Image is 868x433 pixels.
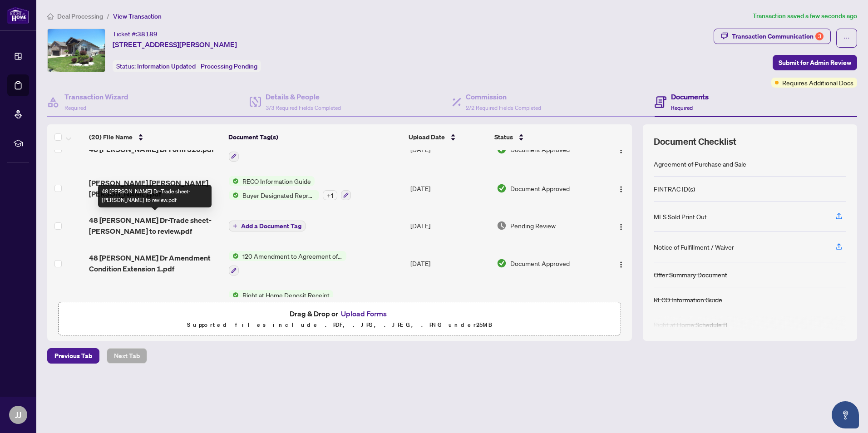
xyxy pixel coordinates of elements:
button: Logo [614,256,628,271]
span: Document Checklist [654,135,736,148]
h4: Details & People [266,91,341,102]
img: Status Icon [229,290,239,300]
span: Document Approved [510,183,570,193]
img: Document Status [497,297,507,307]
span: Deal Processing [57,12,103,20]
img: Status Icon [229,176,239,186]
td: [DATE] [407,283,493,322]
th: Upload Date [405,124,491,150]
div: Ticket #: [113,29,158,39]
img: Logo [617,223,625,231]
li: / [107,11,109,21]
span: [PERSON_NAME] [PERSON_NAME] [PERSON_NAME].pdf [89,177,222,199]
button: Upload Forms [338,308,390,320]
span: Previous Tab [54,349,92,363]
img: Document Status [497,221,507,231]
span: Drag & Drop or [290,308,390,320]
div: Transaction Communication [732,29,824,44]
h4: Documents [671,91,709,102]
button: Logo [614,295,628,310]
span: RAH deposit receipt.pdf [89,297,170,308]
span: Drag & Drop orUpload FormsSupported files include .PDF, .JPG, .JPEG, .PNG under25MB [59,302,621,336]
span: Required [671,104,693,111]
div: Notice of Fulfillment / Waiver [654,242,734,252]
div: MLS Sold Print Out [654,212,707,221]
td: [DATE] [407,207,493,244]
span: Upload Date [409,132,445,142]
span: Information Updated - Processing Pending [137,62,257,70]
div: Status: [113,60,261,72]
img: Status Icon [229,251,239,261]
span: 38189 [137,30,158,38]
span: home [47,13,54,20]
span: JJ [15,408,21,421]
img: IMG-X12163428_1.jpg [48,29,105,72]
img: Document Status [497,258,507,268]
span: 2/2 Required Fields Completed [466,104,541,111]
img: Document Status [497,183,507,193]
article: Transaction saved a few seconds ago [753,11,857,21]
button: Transaction Communication3 [714,29,831,44]
img: Status Icon [229,190,239,200]
h4: Transaction Wizard [64,91,128,102]
span: (20) File Name [89,132,133,142]
th: Status [491,124,598,150]
h4: Commission [466,91,541,102]
button: Status IconRECO Information GuideStatus IconBuyer Designated Representation Agreement+1 [229,176,351,201]
span: [STREET_ADDRESS][PERSON_NAME] [113,39,237,50]
span: RECO Information Guide [239,176,315,186]
div: Agreement of Purchase and Sale [654,159,746,169]
span: Required [64,104,86,111]
td: [DATE] [407,244,493,283]
span: Requires Additional Docs [782,78,853,88]
th: Document Tag(s) [225,124,405,150]
button: Add a Document Tag [229,221,306,231]
th: (20) File Name [85,124,225,150]
td: [DATE] [407,169,493,208]
img: Logo [617,186,625,193]
span: Submit for Admin Review [779,55,851,70]
span: Document Approved [510,297,570,307]
span: Add a Document Tag [241,223,301,229]
img: Logo [617,147,625,154]
button: Previous Tab [47,348,99,364]
button: Open asap [832,401,859,428]
div: + 1 [323,190,337,200]
span: Right at Home Deposit Receipt [239,290,333,300]
span: Document Approved [510,258,570,268]
span: Pending Review [510,221,556,231]
div: Offer Summary Document [654,270,727,280]
span: ellipsis [843,35,850,41]
p: Supported files include .PDF, .JPG, .JPEG, .PNG under 25 MB [64,320,615,330]
img: logo [7,7,29,24]
span: plus [233,224,237,228]
button: Logo [614,181,628,196]
div: RECO Information Guide [654,295,722,305]
div: FINTRAC ID(s) [654,184,695,194]
button: Add a Document Tag [229,220,306,232]
button: Next Tab [107,348,147,364]
button: Submit for Admin Review [773,55,857,70]
span: View Transaction [113,12,162,20]
span: Buyer Designated Representation Agreement [239,190,319,200]
div: 3 [815,32,824,40]
span: 48 [PERSON_NAME] Dr-Trade sheet-[PERSON_NAME] to review.pdf [89,215,222,236]
button: Status Icon120 Amendment to Agreement of Purchase and Sale [229,251,346,276]
button: Status IconRight at Home Deposit Receipt [229,290,333,315]
img: Logo [617,261,625,268]
button: Logo [614,218,628,233]
span: Status [494,132,513,142]
span: 48 [PERSON_NAME] Dr Amendment Condition Extension 1.pdf [89,252,222,274]
span: 3/3 Required Fields Completed [266,104,341,111]
div: 48 [PERSON_NAME] Dr-Trade sheet-[PERSON_NAME] to review.pdf [98,185,212,207]
span: 120 Amendment to Agreement of Purchase and Sale [239,251,346,261]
